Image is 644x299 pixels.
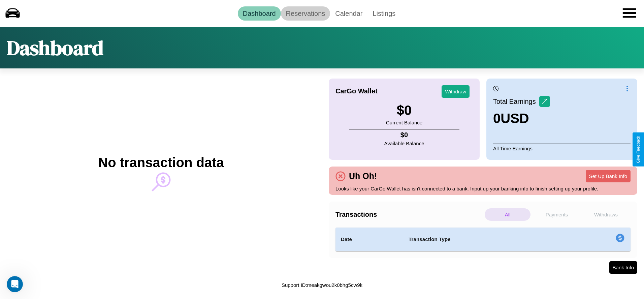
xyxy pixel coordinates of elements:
h4: $ 0 [384,131,424,139]
h4: Date [341,235,398,243]
p: Support ID: meakgwou2k0bhg5cw9k [282,280,362,290]
p: Current Balance [386,118,422,127]
p: Total Earnings [493,95,539,108]
h4: CarGo Wallet [335,87,378,95]
h4: Uh Oh! [346,171,380,181]
p: Payments [534,208,580,221]
a: Dashboard [238,6,281,21]
h4: Transactions [335,211,483,218]
h3: $ 0 [386,103,422,118]
h1: Dashboard [7,34,103,62]
a: Listings [367,6,400,21]
h3: 0 USD [493,111,550,126]
p: Available Balance [384,139,424,148]
h4: Transaction Type [409,235,561,243]
iframe: Intercom live chat [7,276,23,292]
button: Set Up Bank Info [586,170,631,182]
p: All Time Earnings [493,144,631,153]
p: Withdraws [583,208,629,221]
p: All [485,208,530,221]
table: simple table [335,228,631,251]
button: Withdraw [442,85,470,98]
p: Looks like your CarGo Wallet has isn't connected to a bank. Input up your banking info to finish ... [335,184,631,193]
h2: No transaction data [98,155,224,170]
a: Reservations [281,6,330,21]
div: Give Feedback [636,136,641,163]
a: Calendar [330,6,367,21]
button: Bank Info [609,261,637,274]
